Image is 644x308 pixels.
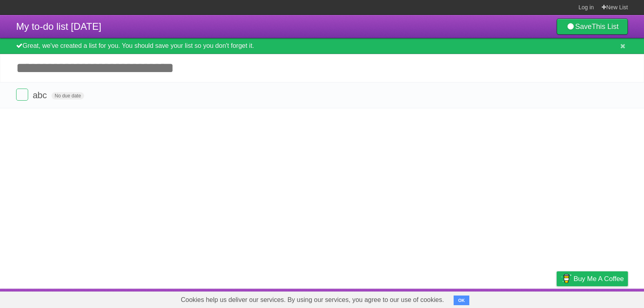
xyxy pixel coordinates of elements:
[592,23,619,31] b: This List
[173,292,452,308] span: Cookies help us deliver our services. By using our services, you agree to our use of cookies.
[546,291,567,306] a: Privacy
[16,21,101,32] span: My to-do list [DATE]
[561,272,572,285] img: Buy me a coffee
[454,296,469,305] button: OK
[557,271,628,286] a: Buy me a coffee
[450,291,466,306] a: About
[16,89,28,101] label: Done
[52,92,84,99] span: No due date
[574,272,624,286] span: Buy me a coffee
[33,90,49,100] span: abc
[476,291,509,306] a: Developers
[577,291,628,306] a: Suggest a feature
[557,19,628,35] a: SaveThis List
[519,291,537,306] a: Terms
